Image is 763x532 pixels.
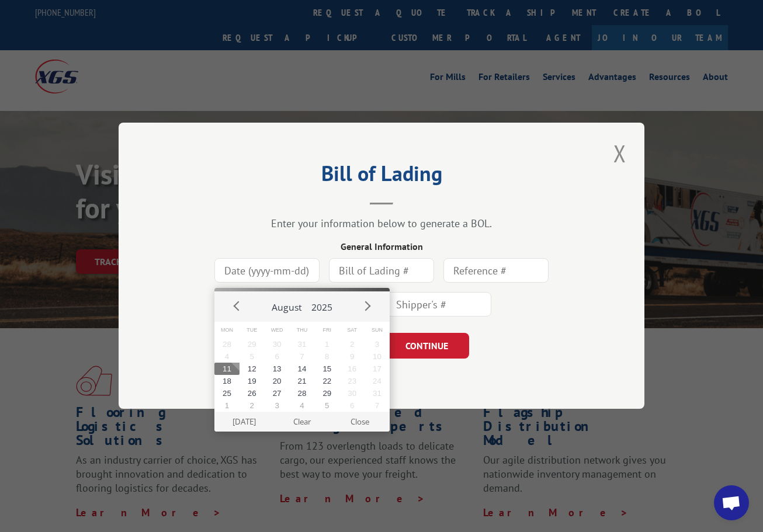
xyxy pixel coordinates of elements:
[290,322,315,339] span: Thu
[314,350,339,363] button: 8
[214,338,240,350] button: 28
[240,387,265,399] button: 26
[384,333,469,359] button: CONTINUE
[329,259,434,283] input: Bill of Lading #
[228,297,246,314] button: Prev
[358,297,376,314] button: Next
[314,322,339,339] span: Fri
[290,350,315,363] button: 7
[177,165,586,187] h2: Bill of Lading
[265,387,290,399] button: 27
[331,412,389,432] button: Close
[265,350,290,363] button: 6
[265,363,290,375] button: 13
[240,363,265,375] button: 12
[214,387,240,399] button: 25
[714,485,749,520] a: Open chat
[314,338,339,350] button: 1
[339,322,365,339] span: Sat
[314,387,339,399] button: 29
[365,338,390,350] button: 3
[290,399,315,412] button: 4
[265,399,290,412] button: 3
[273,412,331,432] button: Clear
[339,375,365,387] button: 23
[265,338,290,350] button: 30
[177,240,586,254] div: General Information
[365,399,390,412] button: 7
[240,399,265,412] button: 2
[365,350,390,363] button: 10
[339,399,365,412] button: 6
[610,137,630,169] button: Close modal
[214,363,240,375] button: 11
[314,399,339,412] button: 5
[386,293,491,317] input: Shipper's #
[365,375,390,387] button: 24
[214,375,240,387] button: 18
[214,350,240,363] button: 4
[265,322,290,339] span: Wed
[290,375,315,387] button: 21
[290,363,315,375] button: 14
[339,363,365,375] button: 16
[365,322,390,339] span: Sun
[314,375,339,387] button: 22
[339,387,365,399] button: 30
[339,350,365,363] button: 9
[290,387,315,399] button: 28
[443,259,549,283] input: Reference #
[314,363,339,375] button: 15
[265,375,290,387] button: 20
[240,350,265,363] button: 5
[240,375,265,387] button: 19
[339,338,365,350] button: 2
[307,291,337,318] button: 2025
[214,322,240,339] span: Mon
[240,338,265,350] button: 29
[214,259,320,283] input: Date (yyyy-mm-dd)
[177,217,586,231] div: Enter your information below to generate a BOL.
[267,291,307,318] button: August
[216,412,273,432] button: [DATE]
[214,399,240,412] button: 1
[290,338,315,350] button: 31
[365,387,390,399] button: 31
[365,363,390,375] button: 17
[240,322,265,339] span: Tue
